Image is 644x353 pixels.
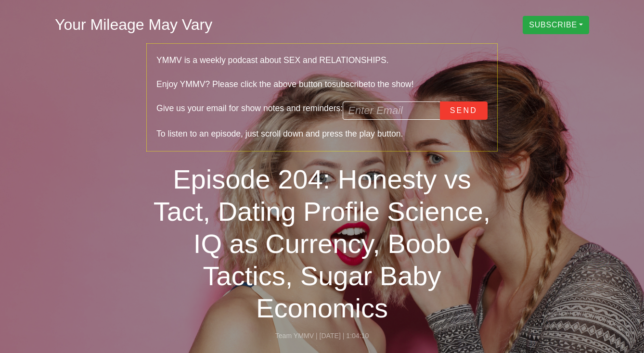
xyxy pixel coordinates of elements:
button: Send [440,101,488,120]
b: subscribe [332,79,368,89]
input: Enter Email [343,101,440,120]
div: To listen to an episode, just scroll down and press the play button. [156,127,488,141]
a: Your Mileage May Vary [55,16,212,33]
small: Team YMMV | [DATE] | 1:04:10 [275,332,369,340]
div: YMMV is a weekly podcast about SEX and RELATIONSHIPS. [156,53,488,68]
a: Episode 204: Honesty vs Tact, Dating Profile Science, IQ as Currency, Boob Tactics, Sugar Baby Ec... [154,164,490,324]
div: Enjoy YMMV? Please click the above button to to the show! [156,77,488,92]
div: Give us your email for show notes and reminders: [156,101,488,120]
button: SUBSCRIBE [523,16,589,34]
